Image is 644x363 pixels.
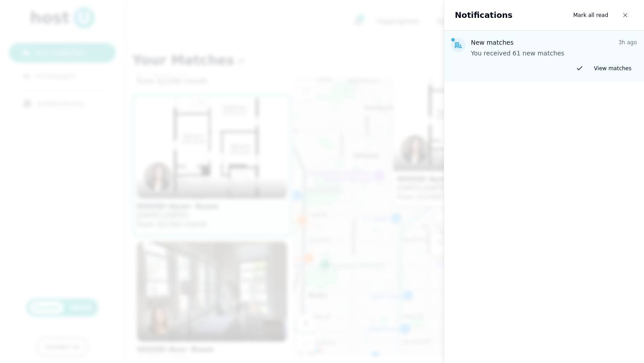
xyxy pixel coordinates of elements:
[471,38,513,47] h4: New matches
[619,39,637,46] p: 3h ago
[455,9,513,21] h2: Notifications
[471,49,637,58] p: You received 61 new matches
[589,63,637,74] a: View matches
[568,7,614,23] button: Mark all read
